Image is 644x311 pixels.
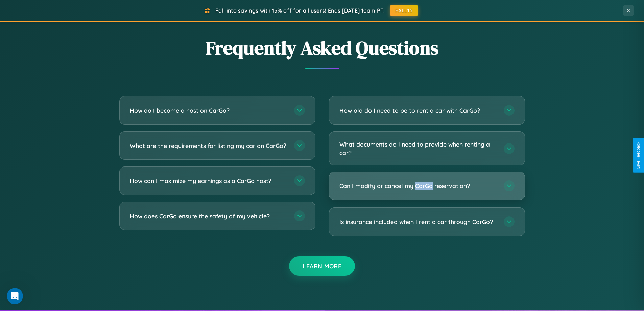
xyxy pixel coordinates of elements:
[339,106,497,115] h3: How old do I need to be to rent a car with CarGo?
[339,140,497,157] h3: What documents do I need to provide when renting a car?
[289,256,355,276] button: Learn More
[636,142,641,169] div: Give Feedback
[339,182,497,190] h3: Can I modify or cancel my CarGo reservation?
[130,212,287,220] h3: How does CarGo ensure the safety of my vehicle?
[130,106,287,115] h3: How do I become a host on CarGo?
[339,218,497,226] h3: Is insurance included when I rent a car through CarGo?
[130,141,287,150] h3: What are the requirements for listing my car on CarGo?
[7,288,23,304] iframe: Intercom live chat
[390,5,418,16] button: FALL15
[119,35,525,61] h2: Frequently Asked Questions
[215,7,385,14] span: Fall into savings with 15% off for all users! Ends [DATE] 10am PT.
[130,177,287,185] h3: How can I maximize my earnings as a CarGo host?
